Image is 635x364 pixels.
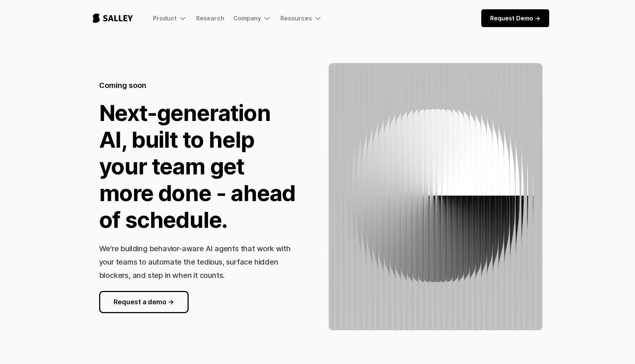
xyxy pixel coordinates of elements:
div: Company [233,14,271,23]
a: Request a demo -> [99,291,189,313]
h3: We’re building behavior-aware AI agents that work with your teams to automate the tedious, surfac... [99,244,291,280]
div: Resources [280,14,312,22]
div: Resources [280,14,322,23]
h1: Next-generation AI, built to help your team get more done - ahead of schedule. [99,99,300,233]
h5: Coming soon [99,80,146,91]
a: Research [196,14,224,22]
a: home [86,6,140,30]
div: Product [153,14,177,22]
div: Company [233,14,261,22]
div: Product [153,14,187,23]
a: Request Demo -> [481,9,549,27]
